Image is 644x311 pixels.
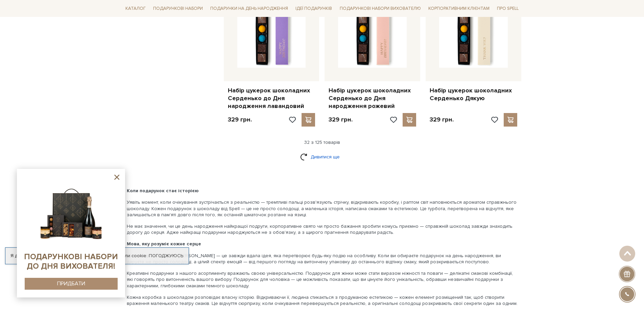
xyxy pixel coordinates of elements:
[5,253,189,259] div: Я дозволяю [DOMAIN_NAME] використовувати
[430,87,517,103] a: Набір цукерок шоколадних Серденько Дякую
[293,3,335,14] a: Ідеї подарунків
[127,241,201,247] b: Мова, яку розуміє кожне серце
[208,3,291,14] a: Подарунки на День народження
[127,223,518,236] p: Не має значення, чи це день народження найкращої подруги, корпоративне свято чи просто бажання зр...
[494,3,521,14] a: Про Spell
[329,87,416,110] a: Набір цукерок шоколадних Серденько до Дня народження рожевий
[120,139,524,146] div: 32 з 125 товарів
[127,188,199,194] b: Коли подарунок стає історією
[116,253,146,259] a: файли cookie
[228,116,252,124] p: 329 грн.
[149,253,183,259] a: Погоджуюсь
[300,151,344,163] a: Дивитися ще
[127,294,518,307] p: Кожна коробка з шоколадом розповідає власну історію. Відкриваючи її, людина стикається з продуман...
[123,3,148,14] a: Каталог
[127,253,518,265] p: Шоколадні подарунки [PERSON_NAME] — це завжди вдала ідея, яка перетворює будь-яку подію на особли...
[337,3,424,14] a: Подарункові набори вихователю
[426,3,492,14] a: Корпоративним клієнтам
[150,3,206,14] a: Подарункові набори
[127,270,518,289] p: Креативні подарунки з нашого асортименту вражають своєю універсальністю. Подарунок для жінки може...
[228,87,315,110] a: Набір цукерок шоколадних Серденько до Дня народження лавандовий
[127,199,518,218] p: Уявіть момент, коли очікування зустрічається з реальністю — тремтливі пальці розв'язують стрічку,...
[329,116,353,124] p: 329 грн.
[430,116,454,124] p: 329 грн.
